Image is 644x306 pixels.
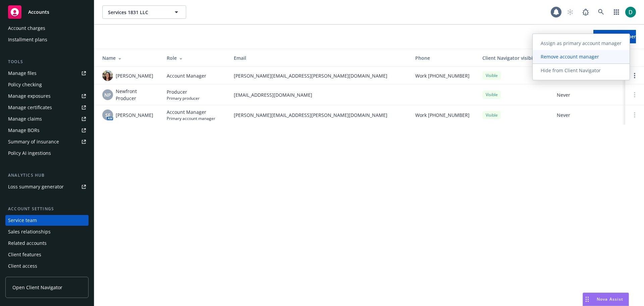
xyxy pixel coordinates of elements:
[102,70,113,81] img: photo
[482,71,501,80] div: Visible
[5,68,89,79] a: Manage files
[5,238,89,249] a: Related accounts
[583,293,629,306] button: Nova Assist
[8,102,52,113] div: Manage certificates
[579,5,592,19] a: Report a Bug
[594,5,608,19] a: Search
[5,58,89,65] div: Tools
[415,54,472,61] div: Phone
[116,88,156,102] span: Newfront Producer
[8,114,42,124] div: Manage claims
[593,30,636,43] button: Add team member
[8,136,59,147] div: Summary of insurance
[5,226,89,237] a: Sales relationships
[8,79,42,90] div: Policy checking
[8,23,45,34] div: Account charges
[8,125,40,136] div: Manage BORs
[12,284,62,291] span: Open Client Navigator
[234,54,405,61] div: Email
[167,108,215,116] span: Account Manager
[5,34,89,45] a: Installment plans
[8,91,51,101] div: Manage exposures
[8,226,51,237] div: Sales relationships
[5,148,89,159] a: Policy AI ingestions
[234,72,405,79] span: [PERSON_NAME][EMAIL_ADDRESS][PERSON_NAME][DOMAIN_NAME]
[8,68,37,79] div: Manage files
[482,54,546,61] div: Client Navigator visibility
[5,79,89,90] a: Policy checking
[583,293,591,306] div: Drag to move
[167,88,200,95] span: Producer
[5,125,89,136] a: Manage BORs
[105,112,110,119] span: SF
[5,91,89,101] a: Manage exposures
[5,114,89,124] a: Manage claims
[610,5,623,19] a: Switch app
[8,148,51,159] div: Policy AI ingestions
[167,116,215,121] span: Primary account manager
[8,181,64,192] div: Loss summary generator
[5,215,89,226] a: Service team
[8,215,37,226] div: Service team
[563,5,577,19] a: Start snowing
[482,90,501,99] div: Visible
[234,112,405,119] span: [PERSON_NAME][EMAIL_ADDRESS][PERSON_NAME][DOMAIN_NAME]
[167,95,200,101] span: Primary producer
[8,261,37,271] div: Client access
[625,7,636,17] img: photo
[5,3,89,21] a: Accounts
[5,102,89,113] a: Manage certificates
[8,249,41,260] div: Client features
[631,72,639,80] a: Open options
[167,72,206,79] span: Account Manager
[5,181,89,192] a: Loss summary generator
[5,261,89,271] a: Client access
[8,238,47,249] div: Related accounts
[593,33,636,40] span: Add team member
[533,53,607,60] span: Remove account manager
[533,67,609,74] span: Hide from Client Navigator
[102,54,156,61] div: Name
[415,72,470,79] span: Work [PHONE_NUMBER]
[5,136,89,147] a: Summary of insurance
[415,112,470,119] span: Work [PHONE_NUMBER]
[5,23,89,34] a: Account charges
[104,91,111,98] span: NP
[482,111,501,119] div: Visible
[102,5,186,19] button: Services 1831 LLC
[557,91,620,98] span: Never
[116,72,153,79] span: [PERSON_NAME]
[5,172,89,179] div: Analytics hub
[533,40,630,46] span: Assign as primary account manager
[5,206,89,212] div: Account settings
[108,9,166,16] span: Services 1831 LLC
[234,91,405,98] span: [EMAIL_ADDRESS][DOMAIN_NAME]
[167,54,223,61] div: Role
[8,34,47,45] div: Installment plans
[597,296,623,302] span: Nova Assist
[5,249,89,260] a: Client features
[116,112,153,119] span: [PERSON_NAME]
[28,9,49,15] span: Accounts
[557,112,620,119] span: Never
